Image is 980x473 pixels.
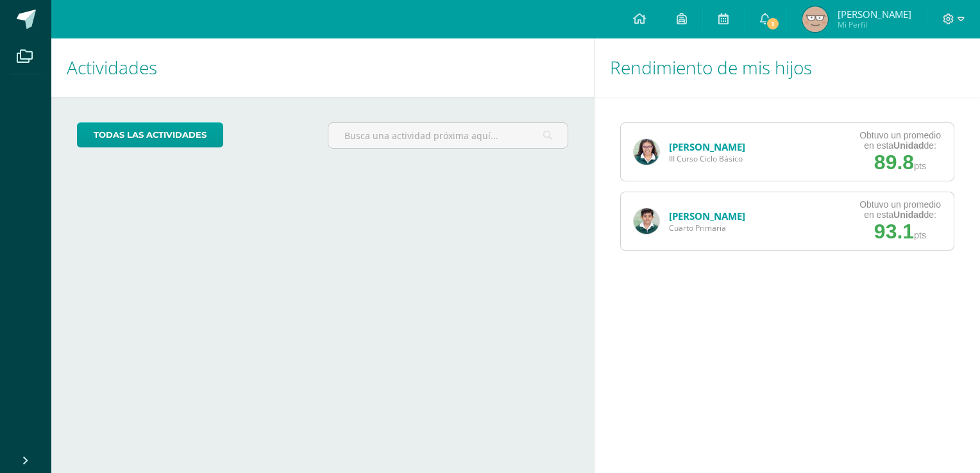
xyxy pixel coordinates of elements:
strong: Unidad [893,210,924,220]
span: 93.1 [874,220,914,243]
span: pts [914,230,926,240]
span: [PERSON_NAME] [838,8,911,21]
input: Busca una actividad próxima aquí... [328,123,568,148]
a: todas las Actividades [77,122,223,147]
h1: Actividades [67,38,579,97]
span: 89.8 [874,151,914,174]
img: 64792640b9b43708a56f32178e568de4.png [634,208,659,234]
h1: Rendimiento de mis hijos [610,38,965,97]
a: [PERSON_NAME] [669,210,745,222]
img: b08fa849ce700c2446fec7341b01b967.png [802,6,828,32]
span: pts [914,161,926,171]
span: III Curso Ciclo Básico [669,153,745,164]
div: Obtuvo un promedio en esta de: [859,199,941,220]
img: 925ab58921bcf50dbb5c462857a28ef7.png [634,139,659,165]
span: Mi Perfil [838,19,911,30]
a: [PERSON_NAME] [669,140,745,153]
div: Obtuvo un promedio en esta de: [859,130,941,151]
strong: Unidad [893,140,924,151]
span: Cuarto Primaria [669,222,745,233]
span: 1 [765,17,779,31]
